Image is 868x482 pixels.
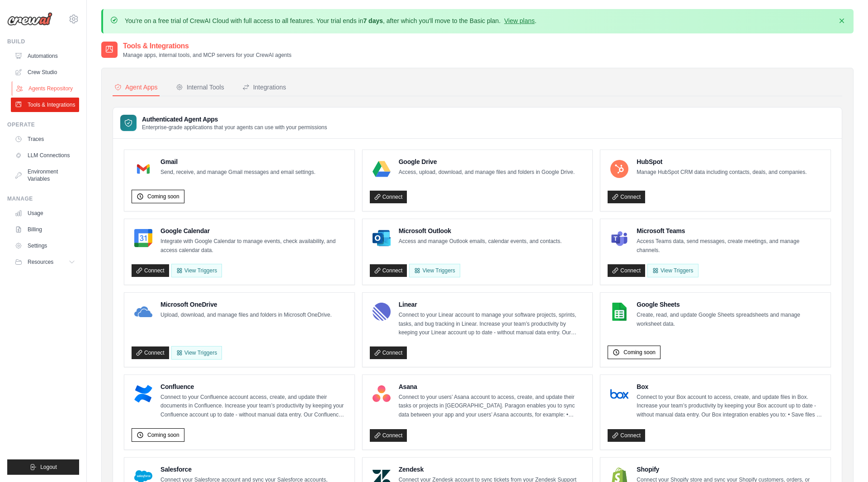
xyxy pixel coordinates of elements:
[608,191,645,203] a: Connect
[637,311,823,328] p: Create, read, and update Google Sheets spreadsheets and manage worksheet data.
[370,346,407,359] a: Connect
[7,38,79,45] div: Build
[160,465,347,474] h4: Salesforce
[12,81,80,96] a: Agents Repository
[370,191,407,203] a: Connect
[11,239,79,253] a: Settings
[174,79,226,96] button: Internal Tools
[123,41,292,51] h2: Tools & Integrations
[11,148,79,163] a: LLM Connections
[11,164,79,186] a: Environment Variables
[637,465,823,474] h4: Shopify
[373,385,391,403] img: Asana Logo
[7,459,79,475] button: Logout
[399,465,585,474] h4: Zendesk
[637,382,823,391] h4: Box
[160,226,347,235] h4: Google Calendar
[114,83,158,92] div: Agent Apps
[370,264,407,277] a: Connect
[610,229,628,247] img: Microsoft Teams Logo
[242,83,286,92] div: Integrations
[363,17,383,24] strong: 7 days
[610,160,628,178] img: HubSpot Logo
[399,168,575,177] p: Access, upload, download, and manage files and folders in Google Drive.
[637,300,823,309] h4: Google Sheets
[399,311,585,337] p: Connect to your Linear account to manage your software projects, sprints, tasks, and bug tracking...
[11,49,79,63] a: Automations
[132,264,169,277] a: Connect
[142,115,327,124] h3: Authenticated Agent Apps
[160,382,347,391] h4: Confluence
[637,157,807,166] h4: HubSpot
[637,393,823,420] p: Connect to your Box account to access, create, and update files in Box. Increase your team’s prod...
[132,346,169,359] a: Connect
[504,17,534,24] a: View plans
[171,346,222,360] : View Triggers
[134,229,152,247] img: Google Calendar Logo
[11,132,79,146] a: Traces
[399,300,585,309] h4: Linear
[134,160,152,178] img: Gmail Logo
[142,124,327,131] p: Enterprise-grade applications that your agents can use with your permissions
[171,264,222,277] button: View Triggers
[399,237,562,246] p: Access and manage Outlook emails, calendar events, and contacts.
[409,264,460,277] : View Triggers
[11,98,79,112] a: Tools & Integrations
[160,168,316,177] p: Send, receive, and manage Gmail messages and email settings.
[370,429,407,442] a: Connect
[7,121,79,128] div: Operate
[11,206,79,220] a: Usage
[11,222,79,237] a: Billing
[160,157,316,166] h4: Gmail
[608,264,645,277] a: Connect
[40,463,57,471] span: Logout
[647,264,698,277] : View Triggers
[160,311,332,320] p: Upload, download, and manage files and folders in Microsoft OneDrive.
[623,349,656,356] span: Coming soon
[241,79,288,96] button: Integrations
[373,229,391,247] img: Microsoft Outlook Logo
[147,431,179,439] span: Coming soon
[11,65,79,80] a: Crew Studio
[399,157,575,166] h4: Google Drive
[399,226,562,235] h4: Microsoft Outlook
[160,300,332,309] h4: Microsoft OneDrive
[373,303,391,321] img: Linear Logo
[610,303,628,321] img: Google Sheets Logo
[147,193,179,200] span: Coming soon
[637,168,807,177] p: Manage HubSpot CRM data including contacts, deals, and companies.
[7,12,52,26] img: Logo
[176,83,224,92] div: Internal Tools
[373,160,391,178] img: Google Drive Logo
[125,16,537,25] p: You're on a free trial of CrewAI Cloud with full access to all features. Your trial ends in , aft...
[11,255,79,269] button: Resources
[399,393,585,420] p: Connect to your users’ Asana account to access, create, and update their tasks or projects in [GE...
[134,303,152,321] img: Microsoft OneDrive Logo
[637,226,823,235] h4: Microsoft Teams
[123,51,292,59] p: Manage apps, internal tools, and MCP servers for your CrewAI agents
[134,385,152,403] img: Confluence Logo
[28,258,53,266] span: Resources
[608,429,645,442] a: Connect
[637,237,823,255] p: Access Teams data, send messages, create meetings, and manage channels.
[160,393,347,420] p: Connect to your Confluence account access, create, and update their documents in Confluence. Incr...
[610,385,628,403] img: Box Logo
[113,79,160,96] button: Agent Apps
[399,382,585,391] h4: Asana
[7,195,79,202] div: Manage
[160,237,347,255] p: Integrate with Google Calendar to manage events, check availability, and access calendar data.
